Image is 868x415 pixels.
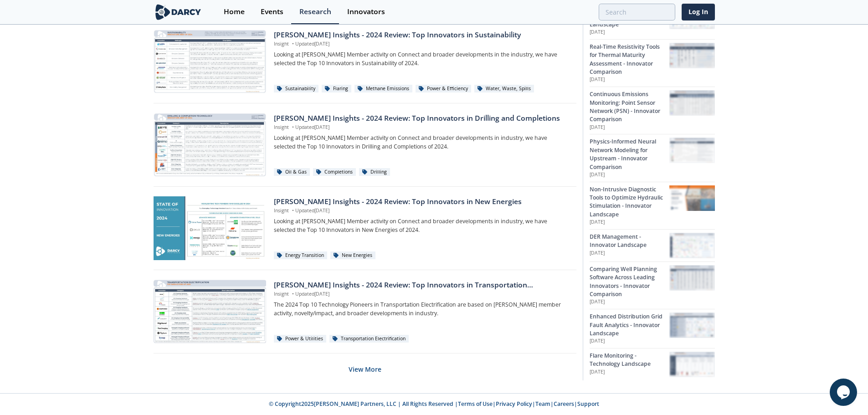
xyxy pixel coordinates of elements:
[590,182,715,229] a: Non-Intrusive Diagnostic Tools to Optimize Hydraulic Stimulation - Innovator Landscape [DATE] Non...
[274,301,570,318] p: The 2024 Top 10 Technology Pioneers in Transportation Electrification are based on [PERSON_NAME] ...
[224,8,245,15] div: Home
[154,4,203,20] img: logo-wide.svg
[590,265,669,299] div: Comparing Well Planning Software Across Leading Innovators - Innovator Comparison
[590,185,669,219] div: Non-Intrusive Diagnostic Tools to Optimize Hydraulic Stimulation - Innovator Landscape
[590,229,715,261] a: DER Management - Innovator Landscape [DATE] DER Management - Innovator Landscape preview
[274,134,570,151] p: Looking at [PERSON_NAME] Member activity on Connect and broader developments in industry, we have...
[496,400,532,408] a: Privacy Policy
[590,309,715,348] a: Enhanced Distribution Grid Fault Analytics - Innovator Landscape [DATE] Enhanced Distribution Gri...
[590,87,715,134] a: Continuous Emissions Monitoring: Point Sensor Network (PSN) - Innovator Comparison [DATE] Continu...
[347,8,385,15] div: Innovators
[458,400,493,408] a: Terms of Use
[590,313,669,338] div: Enhanced Distribution Grid Fault Analytics - Innovator Landscape
[274,280,570,291] div: [PERSON_NAME] Insights - 2024 Review: Top Innovators in Transportation Electrification
[274,251,327,260] div: Energy Transition
[590,233,669,250] div: DER Management - Innovator Landscape
[682,4,715,20] a: Log In
[590,352,669,369] div: Flare Monitoring - Technology Landscape
[274,30,570,41] div: [PERSON_NAME] Insights - 2024 Review: Top Innovators in Sustainability
[97,400,771,408] p: © Copyright 2025 [PERSON_NAME] Partners, LLC | All Rights Reserved | | | | |
[535,400,550,408] a: Team
[474,85,534,93] div: Water, Waste, Spills
[274,51,570,67] p: Looking at [PERSON_NAME] Member activity on Connect and broader developments in the industry, we ...
[274,41,570,48] p: Insight Updated [DATE]
[577,400,599,408] a: Support
[590,43,669,77] div: Real-Time Resistivity Tools for Thermal Maturity Assessment - Innovator Comparison
[299,8,331,15] div: Research
[359,168,390,176] div: Drilling
[274,207,570,215] p: Insight Updated [DATE]
[274,113,570,124] div: [PERSON_NAME] Insights - 2024 Review: Top Innovators in Drilling and Completions
[290,291,295,297] span: •
[590,298,669,306] p: [DATE]
[590,138,669,171] div: Physics-Informed Neural Network Modeling for Upstream - Innovator Comparison
[349,358,381,380] button: View More
[590,39,715,87] a: Real-Time Resistivity Tools for Thermal Maturity Assessment - Innovator Comparison [DATE] Real-Ti...
[590,338,669,345] p: [DATE]
[261,8,283,15] div: Events
[354,85,412,93] div: Methane Emissions
[274,291,570,298] p: Insight Updated [DATE]
[830,379,859,406] iframe: chat widget
[330,251,375,260] div: New Energies
[274,217,570,234] p: Looking at [PERSON_NAME] Member activity on Connect and broader developments in industry, we have...
[274,124,570,131] p: Insight Updated [DATE]
[329,335,409,343] div: Transportation Electrification
[590,171,669,179] p: [DATE]
[590,29,669,36] p: [DATE]
[590,250,669,257] p: [DATE]
[274,196,570,207] div: [PERSON_NAME] Insights - 2024 Review: Top Innovators in New Energies
[590,124,669,131] p: [DATE]
[590,134,715,181] a: Physics-Informed Neural Network Modeling for Upstream - Innovator Comparison [DATE] Physics-Infor...
[154,113,576,177] a: Darcy Insights - 2024 Review: Top Innovators in Drilling and Completions preview [PERSON_NAME] In...
[274,85,318,93] div: Sustainability
[590,261,715,309] a: Comparing Well Planning Software Across Leading Innovators - Innovator Comparison [DATE] Comparin...
[590,76,669,83] p: [DATE]
[554,400,574,408] a: Careers
[290,41,295,47] span: •
[590,219,669,226] p: [DATE]
[590,348,715,380] a: Flare Monitoring - Technology Landscape [DATE] Flare Monitoring - Technology Landscape preview
[290,124,295,130] span: •
[154,30,576,93] a: Darcy Insights - 2024 Review: Top Innovators in Sustainability preview [PERSON_NAME] Insights - 2...
[590,90,669,124] div: Continuous Emissions Monitoring: Point Sensor Network (PSN) - Innovator Comparison
[154,280,576,343] a: Darcy Insights - 2024 Review: Top Innovators in Transportation Electrification preview [PERSON_NA...
[154,196,576,260] a: Darcy Insights - 2024 Review: Top Innovators in New Energies preview [PERSON_NAME] Insights - 202...
[322,85,351,93] div: Flaring
[590,369,669,376] p: [DATE]
[274,168,310,176] div: Oil & Gas
[416,85,471,93] div: Power & Efficiency
[599,4,675,20] input: Advanced Search
[290,207,295,214] span: •
[274,335,326,343] div: Power & Utilities
[313,168,356,176] div: Completions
